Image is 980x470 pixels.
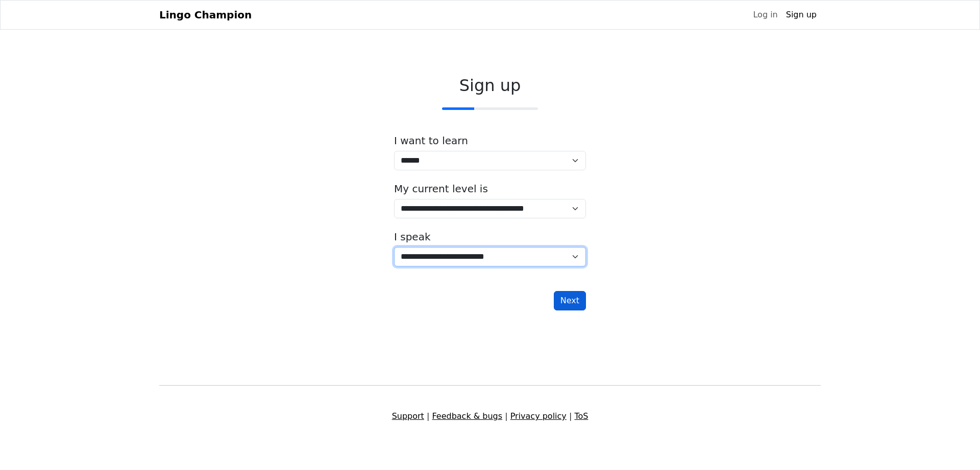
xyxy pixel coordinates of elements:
label: I want to learn [394,135,468,147]
a: Lingo Champion [159,5,252,25]
div: | | | [153,410,827,422]
a: Support [392,411,424,421]
a: Privacy policy [510,411,567,421]
h2: Sign up [394,76,586,95]
label: My current level is [394,183,488,195]
a: Sign up [782,5,821,25]
button: Next [554,291,586,310]
a: Log in [749,5,781,25]
a: ToS [574,411,588,421]
a: Feedback & bugs [432,411,502,421]
label: I speak [394,231,431,243]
